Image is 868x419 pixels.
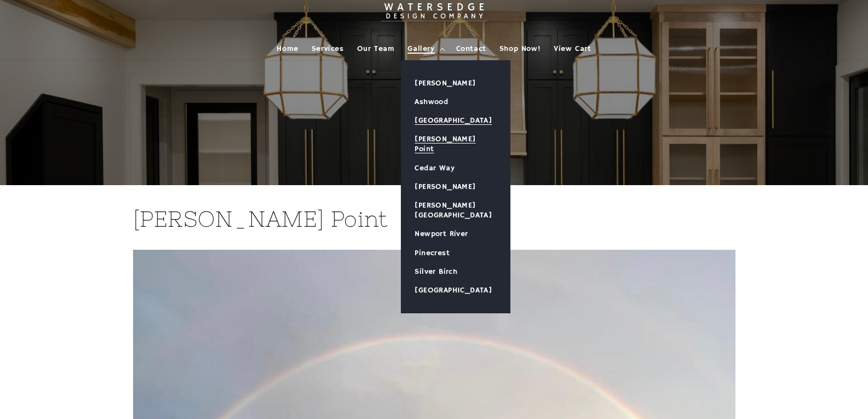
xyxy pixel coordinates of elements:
[401,74,510,93] a: [PERSON_NAME]
[407,44,434,54] span: Gallery
[305,37,350,60] a: Services
[401,262,510,281] a: Silver Birch
[401,244,510,262] a: Pinecrest
[401,196,510,225] a: [PERSON_NAME][GEOGRAPHIC_DATA]
[401,159,510,177] a: Cedar Way
[401,111,510,130] a: [GEOGRAPHIC_DATA]
[133,205,735,233] h2: [PERSON_NAME] Point
[401,93,510,111] a: Ashwood
[357,44,395,54] span: Our Team
[401,130,510,158] a: [PERSON_NAME] Point
[499,44,541,54] span: Shop Now!
[401,281,510,300] a: [GEOGRAPHIC_DATA]
[456,44,486,54] span: Contact
[401,177,510,196] a: [PERSON_NAME]
[270,37,304,60] a: Home
[277,44,298,54] span: Home
[450,37,493,60] a: Contact
[401,225,510,243] a: Newport River
[554,44,591,54] span: View Cart
[312,44,344,54] span: Services
[401,37,449,60] summary: Gallery
[493,37,547,60] a: Shop Now!
[547,37,597,60] a: View Cart
[350,37,401,60] a: Our Team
